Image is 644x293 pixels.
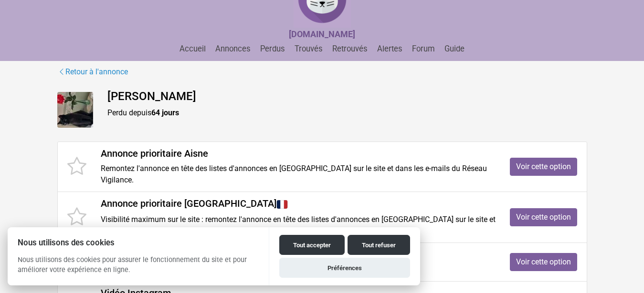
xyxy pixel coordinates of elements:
[151,108,179,117] strong: 64 jours
[510,208,577,226] a: Voir cette option
[107,90,587,103] h4: [PERSON_NAME]
[373,44,406,53] a: Alertes
[276,199,288,210] img: France
[176,44,210,53] a: Accueil
[57,66,128,78] a: Retour à l'annonce
[279,235,345,255] button: Tout accepter
[289,30,355,39] a: [DOMAIN_NAME]
[291,44,327,53] a: Trouvés
[348,235,410,255] button: Tout refuser
[279,258,410,278] button: Préférences
[101,148,496,159] h4: Annonce prioritaire Aisne
[101,214,496,237] p: Visibilité maximum sur le site : remontez l'annonce en tête des listes d'annonces en [GEOGRAPHIC_...
[408,44,439,53] a: Forum
[256,44,289,53] a: Perdus
[510,158,577,176] a: Voir cette option
[510,253,577,271] a: Voir cette option
[101,163,496,186] p: Remontez l'annonce en tête des listes d'annonces en [GEOGRAPHIC_DATA] sur le site et dans les e-m...
[8,255,269,283] p: Nous utilisons des cookies pour assurer le fonctionnement du site et pour améliorer votre expérie...
[441,44,468,53] a: Guide
[101,198,496,210] h4: Annonce prioritaire [GEOGRAPHIC_DATA]
[211,44,254,53] a: Annonces
[107,107,587,119] p: Perdu depuis
[328,44,371,53] a: Retrouvés
[289,29,355,39] strong: [DOMAIN_NAME]
[8,238,269,247] h2: Nous utilisons des cookies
